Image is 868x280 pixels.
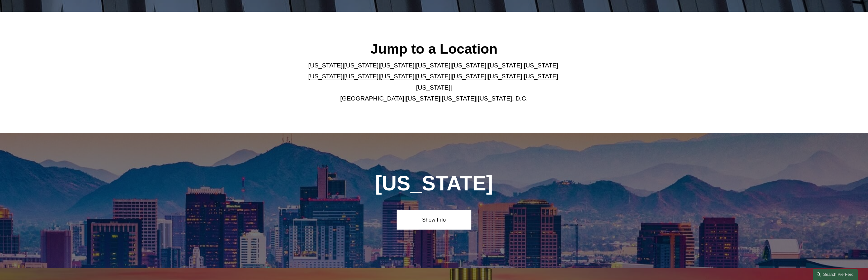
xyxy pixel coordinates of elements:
[442,95,476,102] a: [US_STATE]
[344,62,379,69] a: [US_STATE]
[524,73,558,80] a: [US_STATE]
[397,210,471,230] a: Show Info
[308,62,343,69] a: [US_STATE]
[340,172,528,195] h1: [US_STATE]
[406,95,440,102] a: [US_STATE]
[416,73,451,80] a: [US_STATE]
[303,60,565,104] p: | | | | | | | | | | | | | | | | | |
[380,73,415,80] a: [US_STATE]
[303,40,565,57] h2: Jump to a Location
[416,62,451,69] a: [US_STATE]
[478,95,528,102] a: [US_STATE], D.C.
[452,62,486,69] a: [US_STATE]
[344,73,379,80] a: [US_STATE]
[488,62,522,69] a: [US_STATE]
[340,95,404,102] a: [GEOGRAPHIC_DATA]
[813,269,858,280] a: Search this site
[524,62,558,69] a: [US_STATE]
[416,84,451,91] a: [US_STATE]
[380,62,415,69] a: [US_STATE]
[488,73,522,80] a: [US_STATE]
[452,73,486,80] a: [US_STATE]
[308,73,343,80] a: [US_STATE]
